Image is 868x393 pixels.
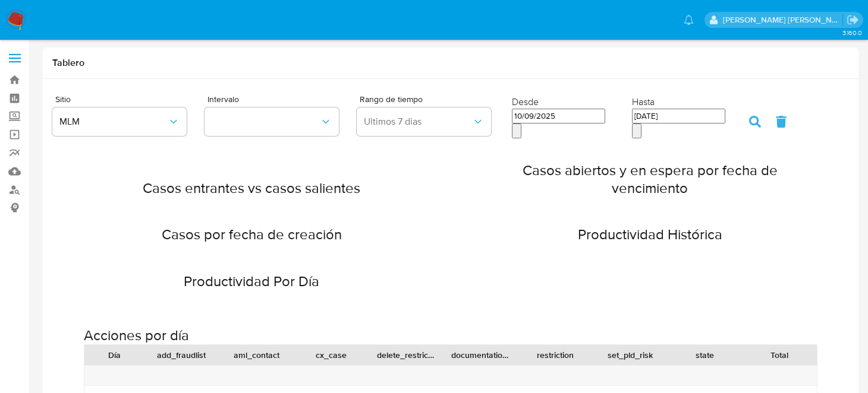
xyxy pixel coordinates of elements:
[601,349,659,361] div: set_pld_risk
[377,349,435,361] div: delete_restriction
[364,116,472,128] span: Ultimos 7 dias
[153,349,211,361] div: add_fraudlist
[360,95,512,103] span: Rango de tiempo
[59,116,168,128] span: MLM
[490,226,809,243] h2: Productividad Histórica
[490,161,809,197] h2: Casos abiertos y en espera por fecha de vencimiento
[92,226,411,243] h2: Casos por fecha de creación
[526,349,584,361] div: restriction
[52,57,849,69] h1: Tablero
[750,349,809,361] div: Total
[207,95,360,103] span: Intervalo
[512,95,539,108] label: Desde
[357,107,491,136] button: Ultimos 7 dias
[302,349,360,361] div: cx_case
[227,349,285,361] div: aml_contact
[676,349,734,361] div: state
[684,15,694,25] a: Notificaciones
[723,14,843,26] p: brenda.morenoreyes@mercadolibre.com.mx
[451,349,510,361] div: documentation_requested
[84,327,817,344] h2: Acciones por día
[93,349,136,361] div: Día
[55,95,207,103] span: Sitio
[632,95,655,108] label: Hasta
[52,107,187,136] button: MLM
[92,179,411,197] h2: Casos entrantes vs casos salientes
[847,14,859,26] a: Salir
[92,272,411,290] h2: Productividad Por Día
